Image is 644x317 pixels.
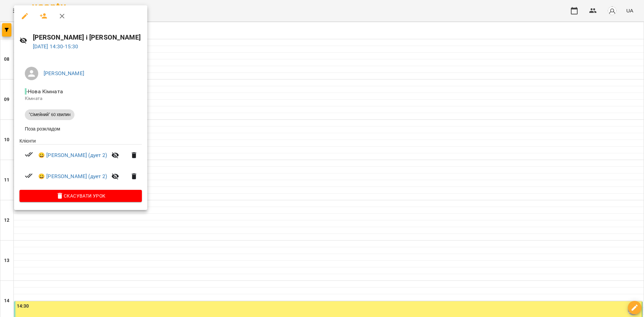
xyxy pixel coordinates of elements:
a: 😀 [PERSON_NAME] (дует 2) [38,151,107,159]
a: 😀 [PERSON_NAME] (дует 2) [38,172,107,180]
a: [DATE] 14:30-15:30 [33,43,78,50]
h6: [PERSON_NAME] і [PERSON_NAME] [33,32,142,43]
svg: Візит сплачено [25,150,33,158]
li: Поза розкладом [19,123,142,135]
span: - Нова Кімната [25,88,64,95]
span: Скасувати Урок [25,192,137,200]
button: Скасувати Урок [19,190,142,202]
p: Кімната [25,95,137,102]
svg: Візит сплачено [25,172,33,180]
a: [PERSON_NAME] [44,70,84,76]
ul: Клієнти [19,138,142,190]
span: "Сімейний" 60 хвилин [25,112,74,118]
